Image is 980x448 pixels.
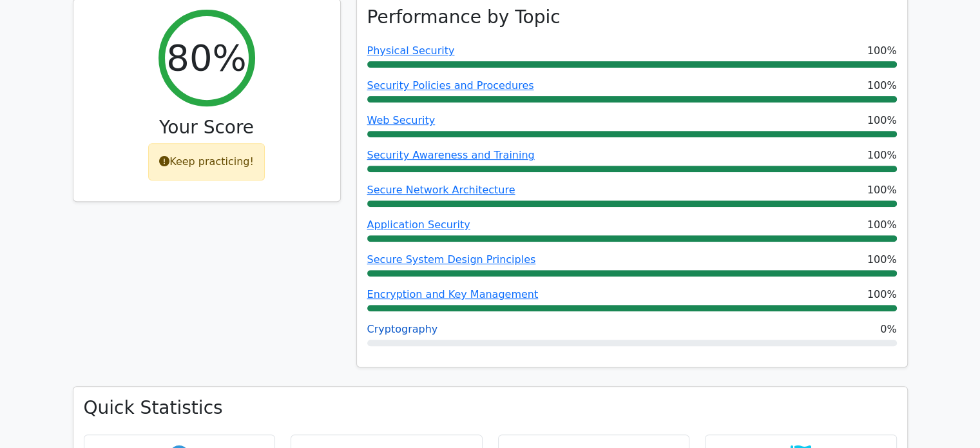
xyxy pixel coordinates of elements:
[148,143,265,180] div: Keep practicing!
[367,149,535,161] a: Security Awareness and Training
[84,117,330,139] h3: Your Score
[84,397,897,419] h3: Quick Statistics
[867,113,897,128] span: 100%
[367,44,455,57] a: Physical Security
[367,253,536,266] a: Secure System Design Principles
[367,184,515,196] a: Secure Network Architecture
[880,322,896,337] span: 0%
[367,79,534,92] a: Security Policies and Procedures
[367,288,539,300] a: Encryption and Key Management
[867,182,897,198] span: 100%
[867,287,897,302] span: 100%
[867,148,897,163] span: 100%
[867,43,897,59] span: 100%
[367,114,436,126] a: Web Security
[867,78,897,93] span: 100%
[867,252,897,268] span: 100%
[166,36,246,79] h2: 80%
[367,323,438,335] a: Cryptography
[367,219,470,231] a: Application Security
[867,217,897,233] span: 100%
[367,6,561,28] h3: Performance by Topic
